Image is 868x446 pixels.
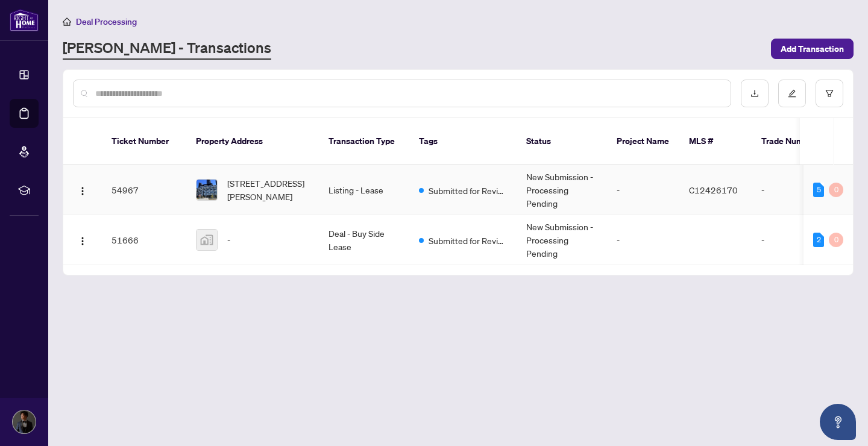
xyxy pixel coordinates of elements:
div: 2 [813,233,824,247]
th: Tags [409,118,517,165]
td: - [607,215,679,265]
div: 0 [829,183,843,197]
span: Add Transaction [781,39,844,58]
button: edit [778,80,806,107]
div: 5 [813,183,824,197]
span: Submitted for Review [429,234,507,247]
span: Deal Processing [76,16,137,27]
td: New Submission - Processing Pending [517,165,607,215]
button: Open asap [820,404,856,440]
th: Status [517,118,607,165]
a: [PERSON_NAME] - Transactions [63,38,271,60]
span: [STREET_ADDRESS][PERSON_NAME] [227,177,309,203]
span: - [227,233,230,247]
span: download [750,89,759,98]
td: - [607,165,679,215]
img: Profile Icon [13,410,36,433]
span: home [63,17,71,26]
img: Logo [78,236,87,246]
img: thumbnail-img [197,180,217,200]
td: New Submission - Processing Pending [517,215,607,265]
button: Add Transaction [771,39,854,59]
span: edit [788,89,796,98]
td: - [752,215,836,265]
th: Transaction Type [319,118,409,165]
th: Ticket Number [102,118,186,165]
button: filter [816,80,843,107]
td: Deal - Buy Side Lease [319,215,409,265]
td: 51666 [102,215,186,265]
span: C12426170 [689,184,738,195]
span: Submitted for Review [429,184,507,197]
img: logo [10,9,39,31]
button: download [741,80,769,107]
img: Logo [78,186,87,196]
th: Property Address [186,118,319,165]
th: MLS # [679,118,752,165]
td: 54967 [102,165,186,215]
button: Logo [73,180,92,199]
td: Listing - Lease [319,165,409,215]
div: 0 [829,233,843,247]
td: - [752,165,836,215]
button: Logo [73,230,92,250]
img: thumbnail-img [197,230,217,250]
span: filter [825,89,834,98]
th: Project Name [607,118,679,165]
th: Trade Number [752,118,836,165]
